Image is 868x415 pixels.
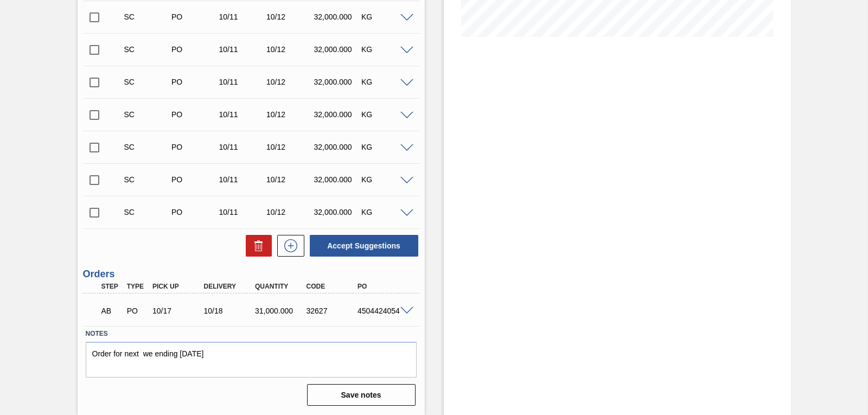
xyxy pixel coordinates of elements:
[216,175,269,184] div: 10/11/2025
[311,12,363,21] div: 32,000.000
[311,45,363,54] div: 32,000.000
[86,326,417,342] label: Notes
[216,12,269,21] div: 10/11/2025
[272,235,304,257] div: New suggestion
[150,283,206,290] div: Pick up
[169,45,221,54] div: Purchase order
[122,78,174,86] div: Suggestion Created
[311,78,363,86] div: 32,000.000
[201,283,258,290] div: Delivery
[240,235,272,257] div: Delete Suggestions
[307,384,416,406] button: Save notes
[264,110,316,119] div: 10/12/2025
[83,269,419,280] h3: Orders
[359,78,411,86] div: KG
[124,307,150,315] div: Purchase order
[311,175,363,184] div: 32,000.000
[216,110,269,119] div: 10/11/2025
[216,143,269,151] div: 10/11/2025
[359,45,411,54] div: KG
[264,78,316,86] div: 10/12/2025
[122,12,174,21] div: Suggestion Created
[311,110,363,119] div: 32,000.000
[216,208,269,216] div: 10/11/2025
[359,208,411,216] div: KG
[124,283,150,290] div: Type
[252,307,309,315] div: 31,000.000
[150,307,206,315] div: 10/17/2025
[359,175,411,184] div: KG
[355,283,411,290] div: PO
[216,78,269,86] div: 10/11/2025
[264,208,316,216] div: 10/12/2025
[310,235,418,257] button: Accept Suggestions
[359,143,411,151] div: KG
[201,307,258,315] div: 10/18/2025
[101,307,122,315] p: AB
[169,110,221,119] div: Purchase order
[169,175,221,184] div: Purchase order
[252,283,309,290] div: Quantity
[169,208,221,216] div: Purchase order
[122,208,174,216] div: Suggestion Created
[86,342,417,378] textarea: Order for next we ending [DATE]
[169,78,221,86] div: Purchase order
[264,45,316,54] div: 10/12/2025
[304,283,360,290] div: Code
[122,175,174,184] div: Suggestion Created
[304,234,419,258] div: Accept Suggestions
[169,143,221,151] div: Purchase order
[99,299,125,323] div: Awaiting Billing
[264,143,316,151] div: 10/12/2025
[122,110,174,119] div: Suggestion Created
[169,12,221,21] div: Purchase order
[311,208,363,216] div: 32,000.000
[264,175,316,184] div: 10/12/2025
[304,307,360,315] div: 32627
[359,12,411,21] div: KG
[264,12,316,21] div: 10/12/2025
[355,307,411,315] div: 4504424054
[216,45,269,54] div: 10/11/2025
[311,143,363,151] div: 32,000.000
[122,45,174,54] div: Suggestion Created
[359,110,411,119] div: KG
[99,283,125,290] div: Step
[122,143,174,151] div: Suggestion Created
